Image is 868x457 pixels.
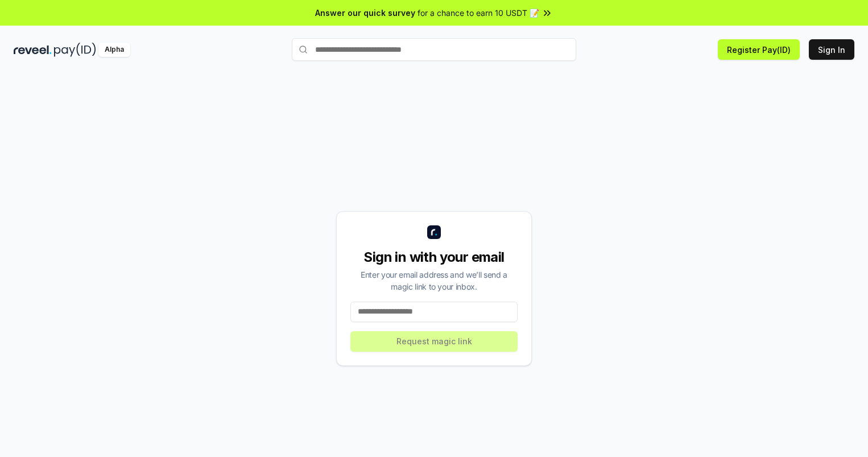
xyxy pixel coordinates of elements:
span: for a chance to earn 10 USDT 📝 [418,7,539,19]
img: pay_id [54,43,96,57]
img: logo_small [427,225,441,239]
img: reveel_dark [14,43,52,57]
button: Register Pay(ID) [718,39,800,60]
div: Enter your email address and we’ll send a magic link to your inbox. [350,269,518,293]
span: Answer our quick survey [315,7,415,19]
div: Sign in with your email [350,248,518,266]
div: Alpha [98,43,130,57]
button: Sign In [809,39,854,60]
